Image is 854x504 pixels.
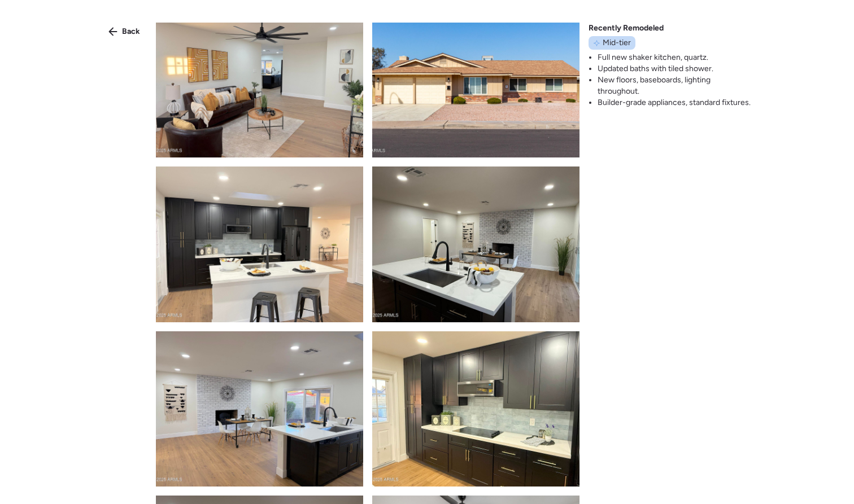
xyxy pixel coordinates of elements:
span: Mid-tier [603,37,631,49]
li: New floors, baseboards, lighting throughout. [598,74,753,97]
img: product [372,2,579,157]
span: Back [122,26,140,37]
img: product [156,331,363,487]
img: product [372,331,579,487]
img: product [156,166,363,322]
li: Full new shaker kitchen, quartz. [598,52,753,63]
img: product [372,166,579,322]
img: product [156,2,363,157]
li: Builder-grade appliances, standard fixtures. [598,97,753,108]
span: Recently Remodeled [589,23,664,34]
li: Updated baths with tiled shower. [598,63,753,74]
